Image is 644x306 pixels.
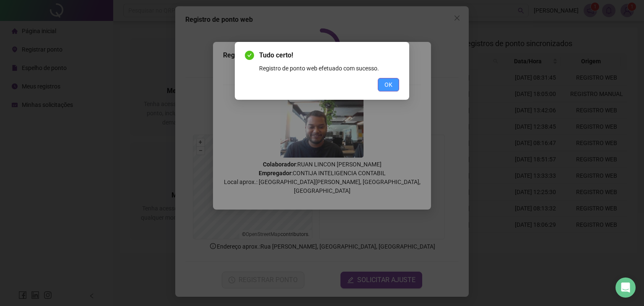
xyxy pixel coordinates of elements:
span: check-circle [245,51,254,60]
span: Tudo certo! [259,50,399,60]
span: OK [384,80,392,89]
div: Open Intercom Messenger [615,277,636,298]
div: Registro de ponto web efetuado com sucesso. [259,64,399,73]
button: OK [378,78,399,91]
